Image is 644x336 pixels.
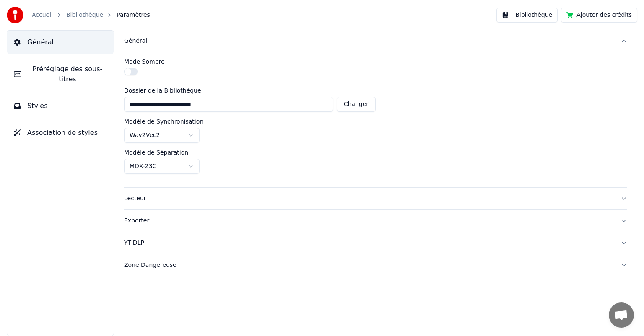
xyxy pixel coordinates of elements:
[7,57,114,91] button: Préréglage des sous-titres
[124,254,627,276] button: Zone Dangereuse
[27,101,48,111] span: Styles
[27,128,98,138] span: Association de styles
[7,94,114,118] button: Styles
[124,261,614,269] div: Zone Dangereuse
[124,88,376,93] label: Dossier de la Bibliothèque
[124,30,627,52] button: Général
[124,52,627,187] div: Général
[124,119,203,124] label: Modèle de Synchronisation
[32,11,53,19] a: Accueil
[609,302,634,328] div: Ouvrir le chat
[124,232,627,254] button: YT-DLP
[337,97,376,112] button: Changer
[561,8,637,23] button: Ajouter des crédits
[28,64,107,84] span: Préréglage des sous-titres
[124,188,627,209] button: Lecteur
[124,59,165,65] label: Mode Sombre
[32,11,150,19] nav: breadcrumb
[124,150,188,155] label: Modèle de Séparation
[124,37,614,45] div: Général
[124,210,627,232] button: Exporter
[124,239,614,247] div: YT-DLP
[7,121,114,145] button: Association de styles
[496,8,558,23] button: Bibliothèque
[117,11,150,19] span: Paramètres
[7,7,23,23] img: youka
[66,11,103,19] a: Bibliothèque
[7,31,114,54] button: Général
[124,217,614,225] div: Exporter
[124,194,614,203] div: Lecteur
[27,37,54,47] span: Général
